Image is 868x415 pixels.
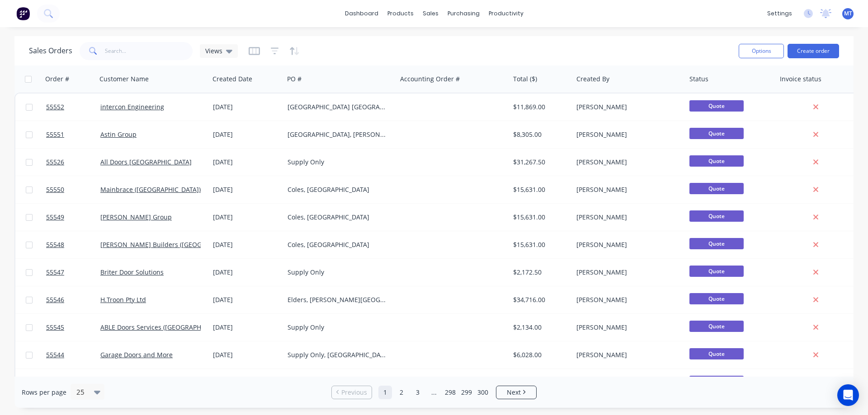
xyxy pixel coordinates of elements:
[576,268,677,277] div: [PERSON_NAME]
[213,295,280,304] div: [DATE]
[460,386,473,399] a: Page 299
[576,158,677,167] div: [PERSON_NAME]
[513,295,566,304] div: $34,716.00
[46,121,100,148] a: 55551
[576,350,677,359] div: [PERSON_NAME]
[513,240,566,249] div: $15,631.00
[411,386,425,399] a: Page 3
[443,7,484,20] div: purchasing
[46,158,64,167] span: 55526
[213,213,280,222] div: [DATE]
[383,7,418,20] div: products
[46,268,64,277] span: 55547
[100,103,164,111] a: intercon Engineering
[100,240,246,249] a: [PERSON_NAME] Builders ([GEOGRAPHIC_DATA])
[288,268,388,277] div: Supply Only
[328,386,540,399] ul: Pagination
[332,388,372,397] a: Previous page
[476,386,490,399] a: Page 300
[46,259,100,286] a: 55547
[288,185,388,194] div: Coles, [GEOGRAPHIC_DATA]
[513,323,566,332] div: $2,134.00
[22,388,66,397] span: Rows per page
[288,350,388,359] div: Supply Only, [GEOGRAPHIC_DATA]
[576,323,677,332] div: [PERSON_NAME]
[46,176,100,203] a: 55550
[689,183,744,194] span: Quote
[213,350,280,359] div: [DATE]
[513,130,566,139] div: $8,305.00
[100,213,172,221] a: [PERSON_NAME] Group
[788,44,839,58] button: Create order
[46,323,64,332] span: 55545
[46,314,100,341] a: 55545
[689,128,744,139] span: Quote
[689,155,744,167] span: Quote
[100,158,192,166] a: All Doors [GEOGRAPHIC_DATA]
[507,388,521,397] span: Next
[205,46,222,56] span: Views
[288,323,388,332] div: Supply Only
[340,7,383,20] a: dashboard
[46,369,100,396] a: 55543
[213,158,280,167] div: [DATE]
[46,213,64,222] span: 55549
[837,384,859,406] div: Open Intercom Messenger
[213,103,280,112] div: [DATE]
[513,103,566,112] div: $11,869.00
[576,103,677,112] div: [PERSON_NAME]
[689,75,708,84] div: Status
[46,350,64,359] span: 55544
[739,44,784,58] button: Options
[46,286,100,313] a: 55546
[576,185,677,194] div: [PERSON_NAME]
[689,348,744,359] span: Quote
[46,341,100,368] a: 55544
[513,75,537,84] div: Total ($)
[288,295,388,304] div: Elders, [PERSON_NAME][GEOGRAPHIC_DATA]
[844,9,852,18] span: MT
[46,295,64,304] span: 55546
[99,75,149,84] div: Customer Name
[213,240,280,249] div: [DATE]
[513,268,566,277] div: $2,172.50
[46,185,64,194] span: 55550
[45,75,69,84] div: Order #
[46,93,100,121] a: 55552
[287,75,302,84] div: PO #
[100,295,146,304] a: H.Troon Pty Ltd
[341,388,367,397] span: Previous
[288,240,388,249] div: Coles, [GEOGRAPHIC_DATA]
[100,130,137,139] a: Astin Group
[100,350,173,359] a: Garage Doors and More
[513,185,566,194] div: $15,631.00
[100,268,164,276] a: Briter Door Solutions
[496,388,536,397] a: Next page
[46,130,64,139] span: 55551
[46,240,64,249] span: 55548
[418,7,443,20] div: sales
[689,210,744,222] span: Quote
[689,100,744,112] span: Quote
[513,350,566,359] div: $6,028.00
[288,103,388,112] div: [GEOGRAPHIC_DATA] [GEOGRAPHIC_DATA]
[763,7,797,20] div: settings
[213,268,280,277] div: [DATE]
[100,323,251,331] a: ABLE Doors Services ([GEOGRAPHIC_DATA]) Pty Ltd
[213,130,280,139] div: [DATE]
[213,185,280,194] div: [DATE]
[576,130,677,139] div: [PERSON_NAME]
[576,295,677,304] div: [PERSON_NAME]
[427,386,441,399] a: Jump forward
[100,185,201,194] a: Mainbrace ([GEOGRAPHIC_DATA])
[288,130,388,139] div: [GEOGRAPHIC_DATA], [PERSON_NAME][GEOGRAPHIC_DATA]
[689,376,744,387] span: Quote
[400,75,460,84] div: Accounting Order #
[576,75,609,84] div: Created By
[46,231,100,258] a: 55548
[576,240,677,249] div: [PERSON_NAME]
[780,75,821,84] div: Invoice status
[105,42,193,60] input: Search...
[689,266,744,277] span: Quote
[378,386,392,399] a: Page 1 is your current page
